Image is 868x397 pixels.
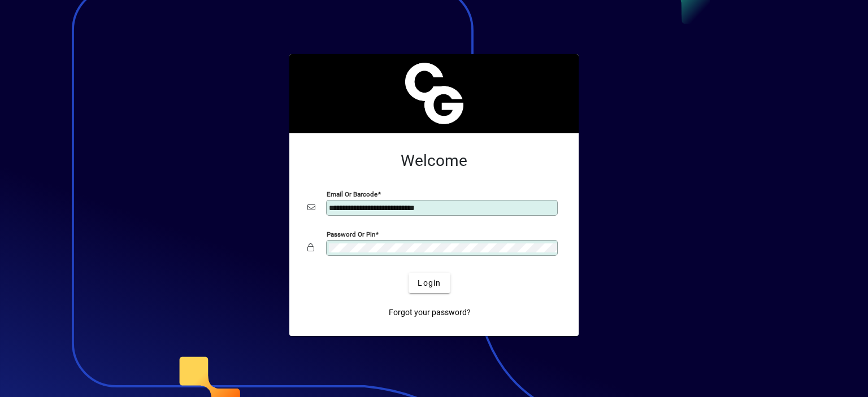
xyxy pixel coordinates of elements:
[307,151,561,171] h2: Welcome
[327,230,375,238] mat-label: Password or Pin
[327,190,377,198] mat-label: Email or Barcode
[384,302,475,322] a: Forgot your password?
[389,307,471,319] span: Forgot your password?
[409,273,450,293] button: Login
[418,277,441,289] span: Login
